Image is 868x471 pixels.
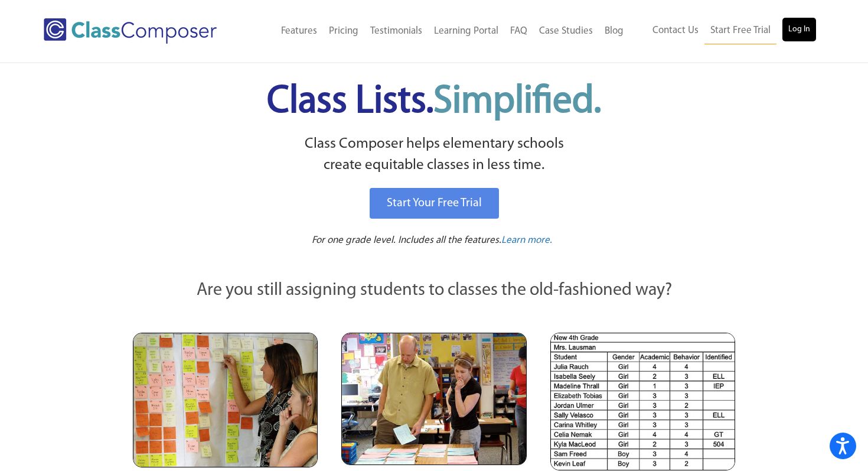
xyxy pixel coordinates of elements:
a: Blog [599,18,629,44]
span: Simplified. [433,83,601,121]
span: Start Your Free Trial [387,197,482,209]
img: Class Composer [44,18,217,44]
nav: Header Menu [629,18,816,44]
a: Contact Us [647,18,704,44]
a: Learning Portal [428,18,504,44]
nav: Header Menu [247,18,629,44]
a: Testimonials [364,18,428,44]
span: For one grade level. Includes all the features. [312,235,501,245]
a: Learn more. [501,233,552,248]
p: Class Composer helps elementary schools create equitable classes in less time. [131,134,737,177]
a: Case Studies [533,18,599,44]
img: Blue and Pink Paper Cards [341,333,526,464]
p: Are you still assigning students to classes the old-fashioned way? [133,278,735,304]
a: Features [275,18,323,44]
img: Teachers Looking at Sticky Notes [133,333,318,467]
span: Learn more. [501,235,552,245]
a: Pricing [323,18,364,44]
img: Spreadsheets [550,333,735,470]
a: FAQ [504,18,533,44]
a: Start Free Trial [704,18,776,44]
a: Log In [782,18,816,41]
a: Start Your Free Trial [370,188,499,219]
span: Class Lists. [267,83,601,121]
